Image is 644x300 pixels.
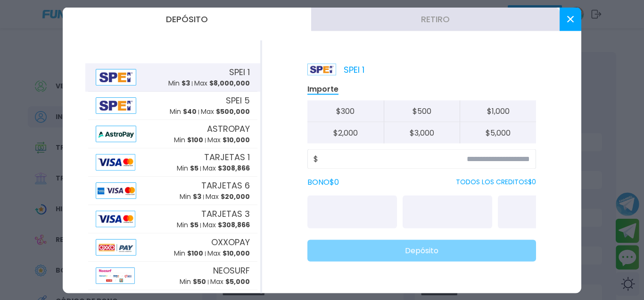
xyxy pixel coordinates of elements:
button: AlipayTARJETAS 1Min $5Max $308,866 [85,148,260,176]
button: AlipayTARJETAS 6Min $3Max $20,000 [85,176,260,205]
p: Importe [307,84,339,94]
span: $ 100 [187,135,203,145]
span: TARJETAS 3 [201,207,250,220]
span: $ 500,000 [216,107,250,116]
img: Alipay [96,239,136,255]
img: Alipay [96,154,135,170]
p: Min [180,192,201,202]
button: $3,000 [384,122,460,143]
button: Retiro [311,7,560,31]
button: $5,000 [460,122,536,143]
p: Max [206,192,250,202]
span: $ 3 [193,192,201,201]
span: $ 3 [182,78,190,88]
span: $ 5,000 [225,277,250,286]
span: TARJETAS 1 [204,151,250,163]
p: Max [210,277,250,287]
p: Min [174,135,203,145]
span: $ 40 [183,107,197,116]
span: SPEI 5 [226,94,250,107]
label: BONO $ 0 [307,176,339,188]
button: $500 [384,100,460,122]
span: $ 308,866 [218,220,250,230]
p: Min [177,163,198,173]
p: Max [203,220,250,230]
p: Max [203,163,250,173]
button: AlipayOXXOPAYMin $100Max $10,000 [85,233,260,261]
span: $ [314,153,318,164]
button: $300 [307,100,384,122]
img: Alipay [96,182,136,198]
button: AlipayTARJETAS 3Min $5Max $308,866 [85,205,260,233]
button: $1,000 [460,100,536,122]
span: $ 308,866 [218,163,250,173]
p: Min [174,249,203,258]
span: $ 5 [190,163,198,173]
p: Min [168,78,190,88]
button: AlipaySPEI 5Min $40Max $500,000 [85,91,260,120]
p: Max [207,135,250,145]
span: $ 20,000 [221,192,250,201]
img: Alipay [96,210,135,227]
img: Alipay [96,97,136,113]
span: NEOSURF [213,264,250,277]
span: $ 8,000,000 [209,78,250,88]
button: AlipayASTROPAYMin $100Max $10,000 [85,120,260,148]
span: $ 100 [187,249,203,258]
button: Depósito [63,7,311,31]
img: Platform Logo [307,63,336,75]
span: OXXOPAY [211,236,250,249]
button: $2,000 [307,122,384,143]
p: Min [180,277,206,287]
img: Alipay [96,125,136,142]
span: $ 5 [190,220,198,230]
img: Alipay [96,69,136,85]
button: AlipayNEOSURFMin $50Max $5,000 [85,261,260,290]
p: Max [194,78,250,88]
p: TODOS LOS CREDITOS $ 0 [456,177,536,187]
p: Min [170,107,197,117]
p: Max [201,107,250,117]
span: $ 10,000 [223,249,250,258]
span: $ 50 [193,277,206,286]
span: $ 10,000 [223,135,250,145]
img: Alipay [96,267,135,283]
p: Max [207,249,250,258]
span: ASTROPAY [207,122,250,135]
p: SPEI 1 [307,63,364,76]
button: Depósito [307,240,536,261]
button: AlipaySPEI 1Min $3Max $8,000,000 [85,63,260,91]
p: Min [177,220,198,230]
span: TARJETAS 6 [201,179,250,192]
span: SPEI 1 [229,66,250,78]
